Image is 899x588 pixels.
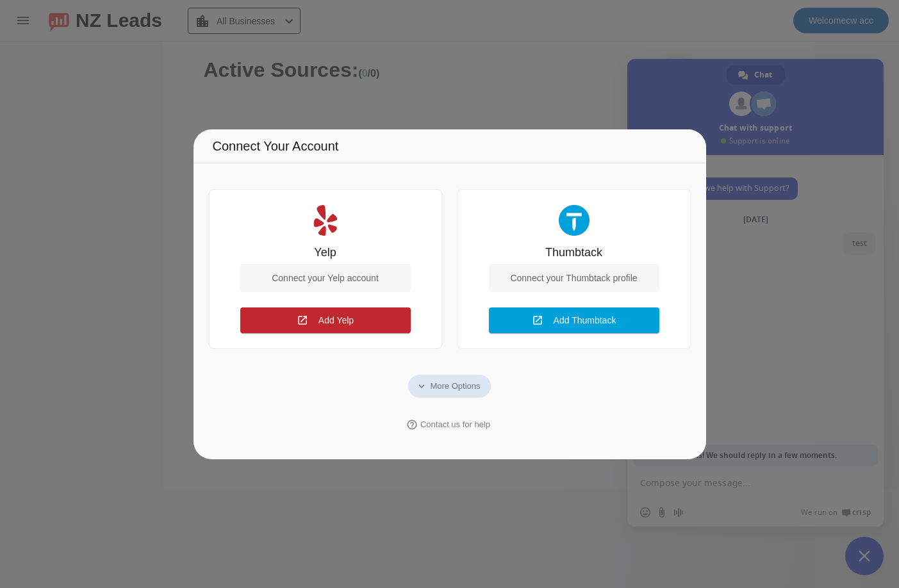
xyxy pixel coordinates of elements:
[297,314,308,326] mat-icon: open_in_new
[240,264,411,292] div: Connect your Yelp account
[420,418,490,431] span: Contact us for help
[489,264,659,292] div: Connect your Thumbtack profile
[489,307,659,333] button: Add Thumbtack
[213,136,339,156] span: Connect Your Account
[430,380,480,393] span: More Options
[532,314,543,326] mat-icon: open_in_new
[310,205,341,236] img: Yelp
[408,375,490,398] button: More Options
[314,246,336,259] div: Yelp
[545,246,602,259] div: Thumbtack
[318,315,354,325] span: Add Yelp
[399,413,500,436] button: Contact us for help
[406,419,418,430] mat-icon: help_outline
[416,380,427,392] mat-icon: expand_more
[240,307,411,333] button: Add Yelp
[559,205,590,236] img: Thumbtack
[554,315,616,325] span: Add Thumbtack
